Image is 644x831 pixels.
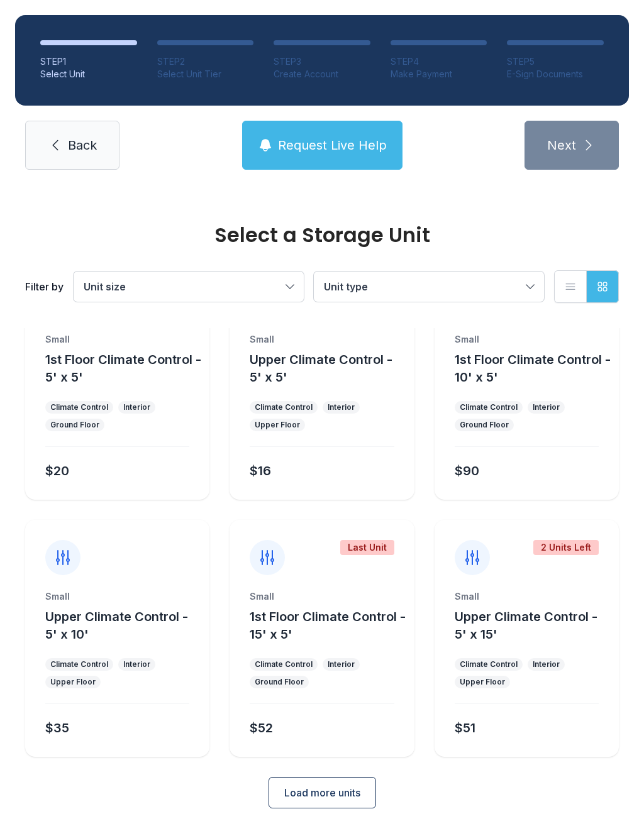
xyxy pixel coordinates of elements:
[45,609,188,642] span: Upper Climate Control - 5' x 10'
[547,136,576,154] span: Next
[328,659,355,669] div: Interior
[255,420,300,430] div: Upper Floor
[250,351,409,386] button: Upper Climate Control - 5' x 5'
[250,462,271,480] div: $16
[533,402,560,412] div: Interior
[533,540,599,555] div: 2 Units Left
[123,659,150,669] div: Interior
[45,590,189,603] div: Small
[250,590,394,603] div: Small
[455,351,614,386] button: 1st Floor Climate Control - 10' x 5'
[455,609,597,642] span: Upper Climate Control - 5' x 15'
[250,609,406,642] span: 1st Floor Climate Control - 15' x 5'
[250,352,392,385] span: Upper Climate Control - 5' x 5'
[278,136,387,154] span: Request Live Help
[50,677,96,687] div: Upper Floor
[68,136,97,154] span: Back
[391,55,487,68] div: STEP 4
[533,659,560,669] div: Interior
[50,659,108,669] div: Climate Control
[123,402,150,412] div: Interior
[460,420,509,430] div: Ground Floor
[460,402,518,412] div: Climate Control
[45,608,204,643] button: Upper Climate Control - 5' x 10'
[45,351,204,386] button: 1st Floor Climate Control - 5' x 5'
[391,68,487,80] div: Make Payment
[25,225,619,245] div: Select a Storage Unit
[45,352,201,385] span: 1st Floor Climate Control - 5' x 5'
[455,608,614,643] button: Upper Climate Control - 5' x 15'
[324,280,368,293] span: Unit type
[455,333,599,346] div: Small
[284,785,360,800] span: Load more units
[507,68,604,80] div: E-Sign Documents
[157,68,254,80] div: Select Unit Tier
[328,402,355,412] div: Interior
[45,719,69,737] div: $35
[274,55,370,68] div: STEP 3
[340,540,394,555] div: Last Unit
[460,677,505,687] div: Upper Floor
[455,462,479,480] div: $90
[255,677,304,687] div: Ground Floor
[84,280,126,293] span: Unit size
[45,462,69,480] div: $20
[460,659,518,669] div: Climate Control
[40,68,137,80] div: Select Unit
[250,719,273,737] div: $52
[25,279,64,294] div: Filter by
[507,55,604,68] div: STEP 5
[455,719,475,737] div: $51
[40,55,137,68] div: STEP 1
[50,402,108,412] div: Climate Control
[255,659,313,669] div: Climate Control
[455,590,599,603] div: Small
[250,608,409,643] button: 1st Floor Climate Control - 15' x 5'
[74,272,304,302] button: Unit size
[255,402,313,412] div: Climate Control
[250,333,394,346] div: Small
[455,352,611,385] span: 1st Floor Climate Control - 10' x 5'
[274,68,370,80] div: Create Account
[45,333,189,346] div: Small
[50,420,99,430] div: Ground Floor
[314,272,544,302] button: Unit type
[157,55,254,68] div: STEP 2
